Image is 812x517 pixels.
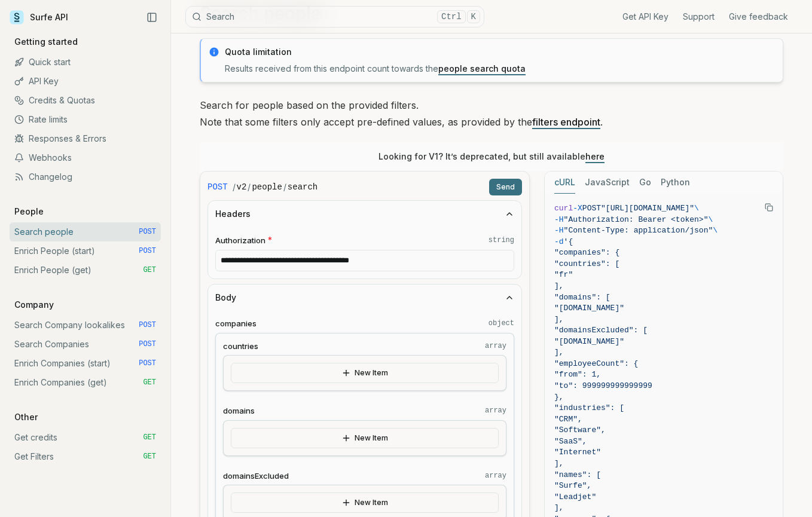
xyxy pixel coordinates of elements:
span: "employeeCount": { [554,359,638,368]
span: Authorization [215,235,265,246]
kbd: Ctrl [437,10,466,23]
span: "[DOMAIN_NAME]" [554,304,624,313]
span: ], [554,503,564,512]
span: ], [554,315,564,324]
span: domainsExcluded [223,470,289,482]
a: people search quota [438,63,526,74]
p: Company [10,299,59,311]
a: Get credits GET [10,428,161,447]
span: "names": [ [554,470,601,479]
a: Get API Key [622,11,668,23]
span: / [233,181,236,193]
button: Copy Text [760,198,778,216]
button: New Item [231,492,499,513]
span: "domains": [ [554,293,610,302]
span: GET [143,452,156,461]
span: \ [708,215,713,224]
span: "from": 1, [554,370,601,379]
span: POST [207,181,228,193]
span: "fr" [554,270,573,279]
p: People [10,206,48,218]
span: \ [713,226,718,235]
span: ], [554,282,564,290]
button: SearchCtrlK [185,6,484,27]
span: curl [554,204,573,213]
span: GET [143,378,156,387]
a: Enrich People (get) GET [10,261,161,280]
span: POST [582,204,601,213]
a: Enrich Companies (get) GET [10,373,161,392]
a: here [585,151,605,161]
button: Send [489,179,522,195]
span: }, [554,393,564,402]
span: "[URL][DOMAIN_NAME]" [601,204,694,213]
button: JavaScript [585,172,630,194]
span: companies [215,318,257,329]
span: POST [139,320,156,330]
button: Collapse Sidebar [143,8,161,26]
a: Enrich People (start) POST [10,241,161,261]
a: Webhooks [10,148,161,167]
p: Getting started [10,36,83,48]
span: "countries": [ [554,259,619,268]
button: Headers [208,201,521,227]
a: Rate limits [10,110,161,129]
button: Body [208,284,521,311]
span: "SaaS", [554,437,587,446]
code: string [489,235,514,245]
span: "domainsExcluded": [ [554,326,648,335]
span: -H [554,226,564,235]
a: Enrich Companies (start) POST [10,354,161,373]
p: Quota limitation [225,46,776,58]
span: POST [139,246,156,256]
code: object [489,319,514,328]
span: "to": 999999999999999 [554,381,652,390]
code: search [288,181,318,193]
span: "companies": { [554,248,619,257]
span: "Content-Type: application/json" [564,226,713,235]
p: Results received from this endpoint count towards the [225,63,776,75]
span: "[DOMAIN_NAME]" [554,337,624,346]
a: Give feedback [729,11,788,23]
a: filters endpoint [532,116,600,128]
button: Go [639,172,651,194]
code: v2 [237,181,247,193]
span: / [283,181,286,193]
span: ], [554,348,564,357]
span: POST [139,359,156,368]
p: Looking for V1? It’s deprecated, but still available [378,151,605,163]
a: Responses & Errors [10,129,161,148]
a: Search Company lookalikes POST [10,316,161,335]
code: array [485,406,506,415]
button: New Item [231,363,499,383]
span: GET [143,433,156,442]
span: "Surfe", [554,481,591,490]
a: Credits & Quotas [10,91,161,110]
span: '{ [564,237,573,246]
a: Support [683,11,715,23]
kbd: K [467,10,480,23]
button: New Item [231,428,499,448]
span: "industries": [ [554,403,624,412]
span: countries [223,341,258,352]
code: array [485,341,506,351]
span: "Leadjet" [554,492,596,501]
code: people [252,181,282,193]
span: "Authorization: Bearer <token>" [564,215,709,224]
span: -H [554,215,564,224]
a: API Key [10,72,161,91]
span: POST [139,339,156,349]
a: Changelog [10,167,161,186]
span: "Software", [554,426,606,435]
span: POST [139,227,156,237]
code: array [485,471,506,481]
p: Other [10,411,42,423]
span: -d [554,237,564,246]
a: Surfe API [10,8,68,26]
button: cURL [554,172,575,194]
a: Get Filters GET [10,447,161,466]
a: Search Companies POST [10,335,161,354]
span: "Internet" [554,448,601,457]
span: -X [573,204,582,213]
span: "CRM", [554,415,582,424]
